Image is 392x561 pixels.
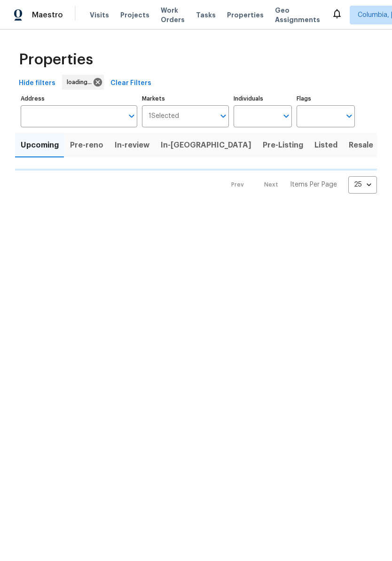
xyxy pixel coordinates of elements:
[32,10,63,20] span: Maestro
[196,12,216,18] span: Tasks
[348,172,377,197] div: 25
[67,78,95,87] span: loading...
[115,139,149,152] span: In-review
[161,6,185,24] span: Work Orders
[349,139,373,152] span: Resale
[21,139,59,152] span: Upcoming
[19,78,55,89] span: Hide filters
[275,6,320,24] span: Geo Assignments
[62,75,104,90] div: loading...
[314,139,337,152] span: Listed
[142,96,229,101] label: Markets
[297,96,355,101] label: Flags
[19,55,93,64] span: Properties
[120,10,149,20] span: Projects
[90,10,109,20] span: Visits
[110,78,151,89] span: Clear Filters
[217,109,230,123] button: Open
[290,180,337,189] p: Items Per Page
[15,75,59,92] button: Hide filters
[234,96,292,101] label: Individuals
[280,109,293,123] button: Open
[227,10,264,20] span: Properties
[125,109,138,123] button: Open
[343,109,356,123] button: Open
[161,139,251,152] span: In-[GEOGRAPHIC_DATA]
[70,139,103,152] span: Pre-reno
[21,96,137,101] label: Address
[263,139,303,152] span: Pre-Listing
[149,112,179,120] span: 1 Selected
[107,75,155,92] button: Clear Filters
[222,176,377,194] nav: Pagination Navigation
